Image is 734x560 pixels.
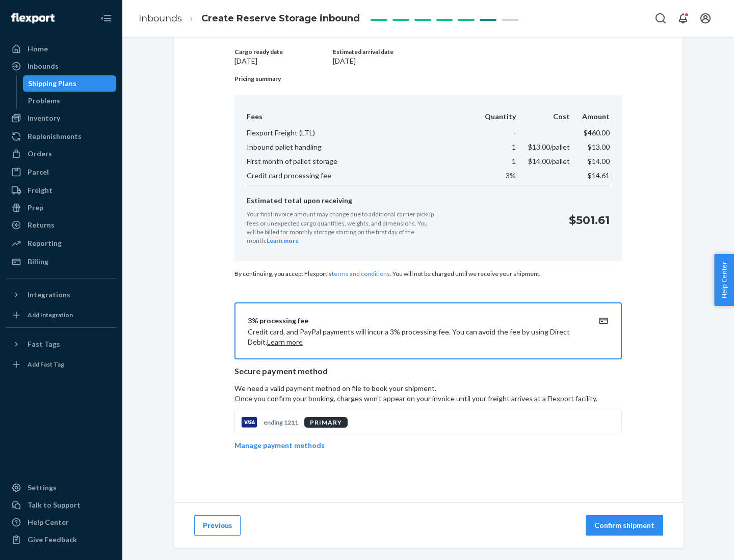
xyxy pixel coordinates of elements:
[234,394,622,404] p: Once you confirm your booking, charges won't appear on your invoice until your freight arrives at...
[28,44,48,54] div: Home
[28,220,55,230] div: Returns
[473,111,516,126] th: Quantity
[332,270,390,277] a: terms and conditions
[28,500,81,510] div: Talk to Support
[588,143,610,151] span: $13.00
[6,307,116,323] a: Add Integration
[6,356,116,373] a: Add Fast Tag
[714,254,734,306] button: Help Center
[247,169,473,185] td: Credit card processing fee
[234,366,622,377] p: Secure payment method
[247,195,561,206] p: Estimated total upon receiving
[247,210,435,245] p: Your final invoice amount may change due to additional carrier pickup fees or unexpected cargo qu...
[267,236,299,245] button: Learn more
[96,8,116,29] button: Close Navigation
[6,531,116,548] button: Give Feedback
[6,146,116,162] a: Orders
[28,257,48,267] div: Billing
[267,337,303,347] button: Learn more
[528,157,570,165] span: $14.00 /pallet
[247,140,473,154] td: Inbound pallet handling
[130,4,368,34] ol: breadcrumbs
[588,171,610,180] span: $14.61
[28,78,76,89] div: Shipping Plans
[528,143,570,151] span: $13.00 /pallet
[247,126,473,140] td: Flexport Freight (LTL)
[6,128,116,145] a: Replenishments
[234,383,622,404] p: We need a valid payment method on file to book your shipment.
[588,157,610,165] span: $14.00
[28,149,52,159] div: Orders
[194,515,241,536] button: Previous
[28,483,57,493] div: Settings
[304,417,348,428] div: PRIMARY
[473,140,516,154] td: 1
[28,360,64,369] div: Add Fast Tag
[673,8,693,29] button: Open notifications
[28,290,70,300] div: Integrations
[201,13,360,24] span: Create Reserve Storage inbound
[6,200,116,216] a: Prep
[248,327,584,347] p: Credit card, and PayPal payments will incur a 3% processing fee. You can avoid the fee by using D...
[6,480,116,496] a: Settings
[28,238,62,248] div: Reporting
[234,440,325,451] p: Manage payment methods
[6,164,116,180] a: Parcel
[333,47,622,56] p: Estimated arrival date
[28,167,49,177] div: Parcel
[139,13,182,24] a: Inbounds
[6,41,116,57] a: Home
[569,212,610,228] p: $501.61
[23,93,117,109] a: Problems
[234,47,331,56] p: Cargo ready date
[11,13,55,23] img: Flexport logo
[247,111,473,126] th: Fees
[28,517,69,527] div: Help Center
[6,58,116,74] a: Inbounds
[6,182,116,199] a: Freight
[234,56,331,66] p: [DATE]
[695,8,716,29] button: Open account menu
[6,235,116,251] a: Reporting
[247,154,473,169] td: First month of pallet storage
[234,269,622,278] p: By continuing, you accept Flexport's . You will not be charged until we receive your shipment.
[586,515,663,536] button: Confirm shipment
[473,169,516,185] td: 3%
[473,154,516,169] td: 1
[28,339,60,349] div: Fast Tags
[6,217,116,233] a: Returns
[28,131,82,142] div: Replenishments
[584,128,610,137] span: $460.00
[570,111,610,126] th: Amount
[6,110,116,126] a: Inventory
[516,111,570,126] th: Cost
[6,514,116,530] a: Help Center
[234,74,622,83] p: Pricing summary
[23,75,117,92] a: Shipping Plans
[650,8,671,29] button: Open Search Box
[6,254,116,270] a: Billing
[264,418,298,427] p: ending 1211
[6,287,116,303] button: Integrations
[473,126,516,140] td: -
[28,61,59,71] div: Inbounds
[28,113,60,123] div: Inventory
[28,311,73,319] div: Add Integration
[28,96,60,106] div: Problems
[6,497,116,513] a: Talk to Support
[594,520,654,530] p: Confirm shipment
[248,316,584,326] div: 3% processing fee
[333,56,622,66] p: [DATE]
[6,336,116,352] button: Fast Tags
[28,535,77,545] div: Give Feedback
[28,185,53,195] div: Freight
[28,203,43,213] div: Prep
